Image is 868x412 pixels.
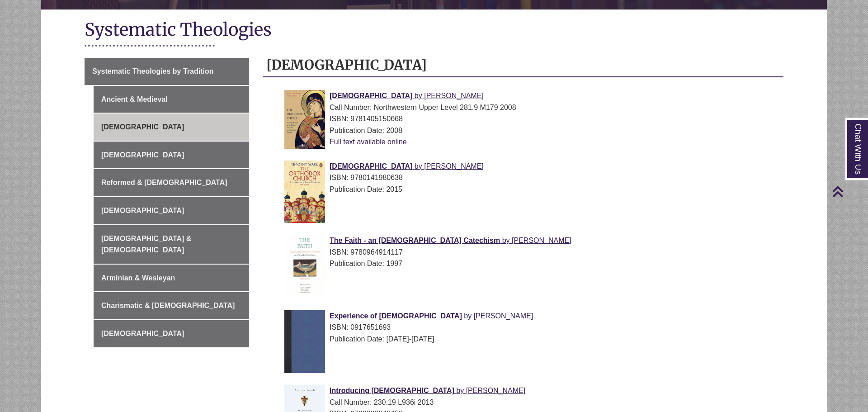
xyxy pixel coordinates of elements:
span: The Faith - an [DEMOGRAPHIC_DATA] Catechism [330,237,500,244]
a: Introducing [DEMOGRAPHIC_DATA] by [PERSON_NAME] [330,387,525,394]
a: [DEMOGRAPHIC_DATA] by [PERSON_NAME] [330,92,484,99]
div: Publication Date: 1997 [284,258,776,270]
a: Back to Top [832,185,866,198]
span: by [456,387,464,394]
a: The Faith - an [DEMOGRAPHIC_DATA] Catechism by [PERSON_NAME] [330,237,571,244]
div: ISBN: 0917651693 [284,322,776,333]
a: Arminian & Wesleyan [94,265,249,292]
span: Introducing [DEMOGRAPHIC_DATA] [330,387,454,394]
a: Systematic Theologies by Tradition [85,58,249,85]
a: [DEMOGRAPHIC_DATA] [94,114,249,141]
div: Publication Date: [DATE]-[DATE] [284,333,776,345]
span: [PERSON_NAME] [474,312,533,320]
div: Publication Date: 2008 [284,125,776,137]
div: Guide Page Menu [85,58,249,347]
span: Systematic Theologies by Tradition [92,67,214,75]
span: by [415,162,422,170]
div: ISBN: 9780141980638 [284,172,776,184]
div: ISBN: 9781405150668 [284,113,776,125]
span: [PERSON_NAME] [512,237,571,244]
span: by [502,237,510,244]
a: [DEMOGRAPHIC_DATA] by [PERSON_NAME] [330,162,484,170]
a: [DEMOGRAPHIC_DATA] [94,320,249,347]
span: by [464,312,472,320]
a: Full text available online [330,138,407,146]
span: [PERSON_NAME] [424,92,484,99]
span: [PERSON_NAME] [466,387,526,394]
span: Experience of [DEMOGRAPHIC_DATA] [330,312,462,320]
div: Call Number: 230.19 L936i 2013 [284,397,776,408]
span: by [415,92,422,99]
a: Charismatic & [DEMOGRAPHIC_DATA] [94,292,249,319]
a: Experience of [DEMOGRAPHIC_DATA] by [PERSON_NAME] [330,312,533,320]
a: Ancient & Medieval [94,86,249,113]
div: ISBN: 9780964914117 [284,246,776,258]
a: [DEMOGRAPHIC_DATA] [94,142,249,169]
a: [DEMOGRAPHIC_DATA] [94,197,249,224]
div: Call Number: Northwestern Upper Level 281.9 M179 2008 [284,102,776,114]
span: [DEMOGRAPHIC_DATA] [330,92,412,99]
h1: Systematic Theologies [85,19,783,43]
span: [PERSON_NAME] [424,162,484,170]
h2: [DEMOGRAPHIC_DATA] [263,53,783,77]
span: [DEMOGRAPHIC_DATA] [330,162,412,170]
a: [DEMOGRAPHIC_DATA] & [DEMOGRAPHIC_DATA] [94,225,249,264]
a: Reformed & [DEMOGRAPHIC_DATA] [94,169,249,196]
div: Publication Date: 2015 [284,184,776,195]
